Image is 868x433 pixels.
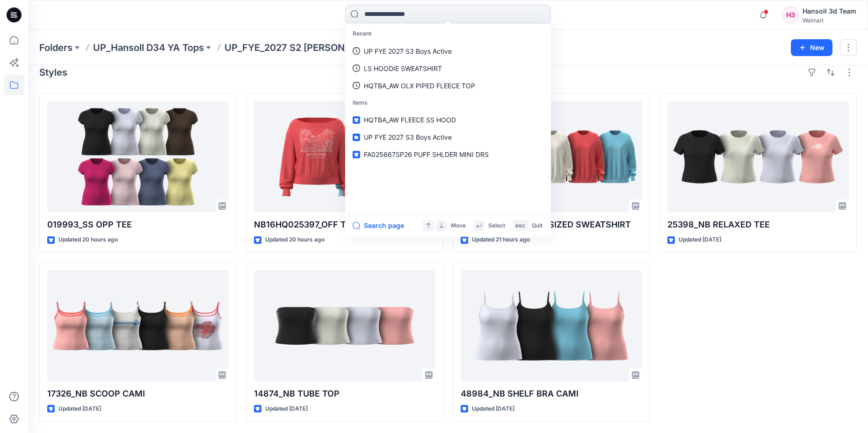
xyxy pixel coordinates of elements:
[265,235,325,245] p: Updated 20 hours ago
[461,387,642,400] p: 48984_NB SHELF BRA CAMI
[93,41,204,54] a: UP_Hansoll D34 YA Tops
[254,387,435,400] p: 14874_NB TUBE TOP
[47,218,229,231] p: 019993_SS OPP TEE
[451,221,466,231] p: Move
[803,17,856,24] div: Walmart
[39,41,72,54] a: Folders
[364,46,452,56] p: UP FYE 2027 S3 Boys Active
[364,150,489,158] span: FA025667SP26 PUFF SHLDER MINI DRS
[347,128,549,146] a: UP FYE 2027 S3 Boys Active
[461,218,642,231] p: HQ262254_ NB OVERSIZED SWEATSHIRT
[47,387,229,400] p: 17326_NB SCOOP CAMI
[347,25,549,43] p: Recent
[472,404,514,414] p: Updated [DATE]
[515,221,525,231] p: esc
[58,235,118,245] p: Updated 20 hours ago
[347,111,549,128] a: HQTBA_AW FLEECE SS HOOD
[47,270,229,382] a: 17326_NB SCOOP CAMI
[254,218,435,231] p: NB16HQ025397_OFF THE SHOULDER SW
[364,81,475,91] p: HQTBA_AW OLX PIPED FLEECE TOP
[803,6,856,17] div: Hansoll 3d Team
[488,221,505,231] p: Select
[353,220,404,231] button: Search page
[472,235,530,245] p: Updated 21 hours ago
[39,67,67,78] h4: Styles
[47,101,229,213] a: 019993_SS OPP TEE
[58,404,101,414] p: Updated [DATE]
[347,77,549,94] a: HQTBA_AW OLX PIPED FLEECE TOP
[364,133,452,141] span: UP FYE 2027 S3 Boys Active
[461,270,642,382] a: 48984_NB SHELF BRA CAMI
[667,101,849,213] a: 25398_NB RELAXED TEE
[791,39,832,56] button: New
[667,218,849,231] p: 25398_NB RELAXED TEE
[532,221,542,231] p: Quit
[364,116,456,124] span: HQTBA_AW FLEECE SS HOOD
[364,64,442,73] p: LS HOODIE SWEATSHIRT
[679,235,721,245] p: Updated [DATE]
[254,101,435,213] a: NB16HQ025397_OFF THE SHOULDER SW
[782,7,799,23] div: H3
[347,43,549,60] a: UP FYE 2027 S3 Boys Active
[224,41,473,54] p: UP_FYE_2027 S2 [PERSON_NAME] YA Tops and Dresses
[347,60,549,77] a: LS HOODIE SWEATSHIRT
[347,146,549,163] a: FA025667SP26 PUFF SHLDER MINI DRS
[265,404,308,414] p: Updated [DATE]
[254,270,435,382] a: 14874_NB TUBE TOP
[347,94,549,112] p: Items
[461,101,642,213] a: HQ262254_ NB OVERSIZED SWEATSHIRT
